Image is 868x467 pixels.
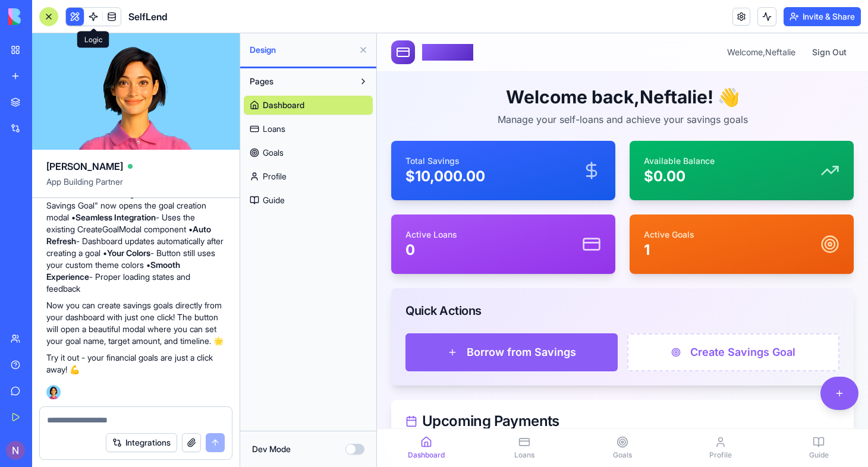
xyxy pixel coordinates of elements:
img: ACg8ocKqpMLrjRbjw3-EunZZHqD1E129EI-fRv5qrrmmBfEv7-rekQ=s96-c [6,441,25,460]
p: $0.00 [267,134,338,153]
h1: Welcome back, Neftalie ! 👋 [14,53,477,74]
div: Quick Actions [29,269,463,286]
a: Goals [196,396,294,434]
span: Goals [263,147,284,159]
span: Upcoming Payments [45,381,183,395]
a: Dashboard [244,96,373,115]
p: 0 [29,207,80,226]
span: Dashboard [263,99,304,111]
p: Active Goals [267,195,317,207]
p: 1 [267,207,317,226]
p: $10,000.00 [29,134,108,153]
a: Profile [295,396,393,434]
a: Goals [244,143,373,162]
button: Invite & Share [784,7,861,26]
span: Profile [332,417,355,427]
span: Goals [236,417,255,427]
label: Dev Mode [252,443,291,455]
button: Sign Out [428,8,477,30]
span: Welcome, Neftalie [350,13,419,25]
a: Guide [393,396,491,434]
p: Now you can create savings goals directly from your dashboard with just one click! The button wil... [46,299,225,347]
span: Dashboard [31,417,68,427]
span: Loans [137,417,158,427]
a: Loans [244,119,373,138]
a: Profile [244,167,373,186]
div: Logic [77,31,109,48]
img: Ella_00000_wcx2te.png [46,385,61,399]
button: Borrow from Savings [29,300,241,338]
span: Design [250,44,354,56]
button: Pages [244,72,354,91]
img: logo [8,8,82,25]
p: • - "Create Savings Goal" now opens the goal creation modal • - Uses the existing CreateGoalModal... [46,188,225,295]
span: SelfLend [128,10,168,24]
span: [PERSON_NAME] [46,159,123,173]
h1: SelfLend [45,11,96,27]
a: Guide [244,191,373,210]
span: Profile [263,171,287,182]
strong: Seamless Integration [76,212,156,222]
p: Manage your self-loans and achieve your savings goals [14,79,477,93]
button: Integrations [106,433,177,452]
span: Pages [250,75,273,87]
p: Available Balance [267,122,338,134]
span: App Building Partner [46,176,225,197]
span: Guide [263,194,285,206]
p: Total Savings [29,122,108,134]
span: Guide [432,417,452,427]
strong: Your Colors [107,248,150,258]
p: Active Loans [29,195,80,207]
p: Try it out - your financial goals are just a click away! 💪 [46,352,225,376]
a: Loans [98,396,196,434]
button: Create Savings Goal [250,300,463,338]
span: Loans [263,123,285,135]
